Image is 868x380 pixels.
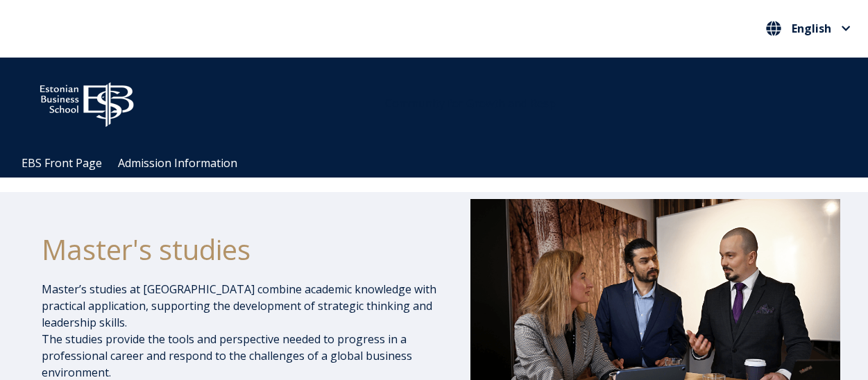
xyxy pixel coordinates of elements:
[118,155,237,171] a: Admission Information
[22,155,102,171] a: EBS Front Page
[42,232,439,267] h1: Master's studies
[385,96,556,111] span: Community for Growth and Resp
[763,17,854,40] nav: Select your language
[14,149,868,178] div: Navigation Menu
[28,71,146,131] img: ebs_logo2016_white
[792,23,831,34] span: English
[763,17,854,40] button: English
